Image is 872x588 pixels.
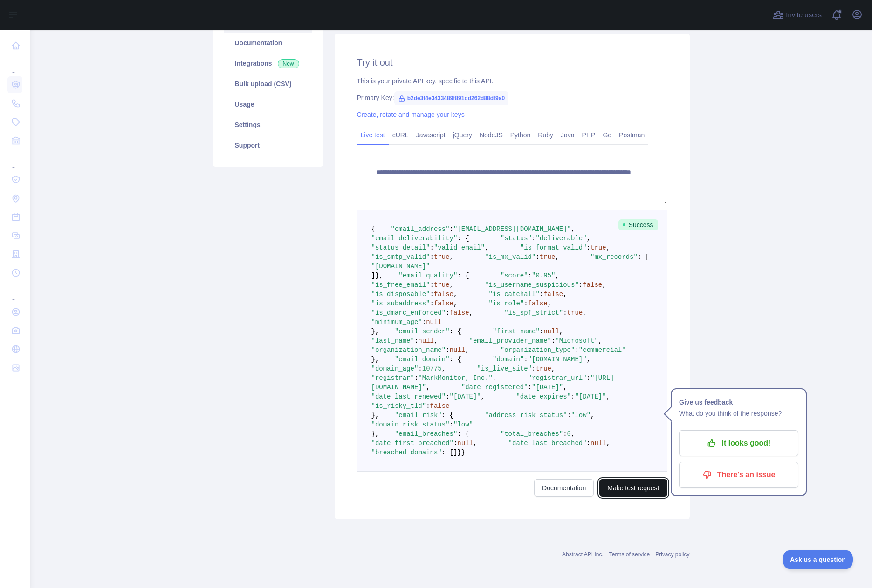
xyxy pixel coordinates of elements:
[555,272,559,279] span: ,
[371,281,430,289] span: "is_free_email"
[590,439,606,447] span: null
[563,309,567,317] span: :
[224,115,312,135] a: Settings
[485,412,567,419] span: "address_risk_status"
[371,300,430,307] span: "is_subaddress"
[543,328,559,335] span: null
[450,309,469,317] span: false
[442,449,458,456] span: : []
[453,291,457,298] span: ,
[446,393,449,400] span: :
[562,551,604,558] a: Abstract API Inc.
[371,356,379,363] span: },
[606,393,610,400] span: ,
[371,393,446,400] span: "date_last_renewed"
[599,479,667,497] button: Make test request
[446,346,449,354] span: :
[606,439,610,447] span: ,
[571,430,575,438] span: ,
[524,356,528,363] span: :
[422,365,442,372] span: 10775
[434,244,485,251] span: "valid_email"
[450,328,461,335] span: : {
[457,272,469,279] span: : {
[395,412,442,419] span: "email_risk"
[567,309,583,317] span: true
[453,421,473,428] span: "low"
[224,74,312,94] a: Bulk upload (CSV)
[461,449,465,456] span: }
[395,328,450,335] span: "email_sender"
[446,309,449,317] span: :
[493,328,540,335] span: "first_name"
[476,128,507,142] a: NodeJS
[532,272,555,279] span: "0.95"
[590,244,606,251] span: true
[465,346,469,354] span: ,
[493,356,524,363] span: "domain"
[389,128,412,142] a: cURL
[493,374,496,382] span: ,
[426,384,430,391] span: ,
[434,291,453,298] span: false
[578,128,599,142] a: PHP
[590,253,638,261] span: "mx_records"
[224,94,312,115] a: Usage
[528,272,532,279] span: :
[371,253,430,261] span: "is_smtp_valid"
[434,253,450,261] span: true
[485,244,488,251] span: ,
[579,281,583,289] span: :
[395,430,457,438] span: "email_breaches"
[587,374,590,382] span: :
[453,225,571,233] span: "[EMAIL_ADDRESS][DOMAIN_NAME]"
[371,225,375,233] span: {
[430,300,434,307] span: :
[434,281,450,289] span: true
[414,374,418,382] span: :
[504,309,563,317] span: "is_spf_strict"
[563,384,567,391] span: ,
[532,365,536,372] span: :
[606,244,610,251] span: ,
[587,244,590,251] span: :
[655,551,689,558] a: Privacy policy
[679,397,798,408] h1: Give us feedback
[532,384,563,391] span: "[DATE]"
[485,253,536,261] span: "is_mx_valid"
[371,272,375,279] span: ]
[371,263,430,270] span: "[DOMAIN_NAME]"
[555,253,559,261] span: ,
[528,356,587,363] span: "[DOMAIN_NAME]"
[481,393,485,400] span: ,
[430,244,434,251] span: :
[786,10,822,20] span: Invite users
[524,300,528,307] span: :
[395,356,450,363] span: "email_domain"
[679,430,798,456] button: It looks good!
[224,53,312,74] a: Integrations New
[555,337,598,345] span: "Microsoft"
[7,56,22,74] div: ...
[520,244,587,251] span: "is_format_valid"
[375,272,383,279] span: },
[587,235,590,242] span: ,
[501,235,532,242] span: "status"
[457,430,469,438] span: : {
[583,309,586,317] span: ,
[224,33,312,53] a: Documentation
[548,300,551,307] span: ,
[587,356,590,363] span: ,
[571,412,590,419] span: "low"
[686,467,791,483] p: There's an issue
[599,128,615,142] a: Go
[371,291,430,298] span: "is_disposable"
[371,374,414,382] span: "registrar"
[477,365,532,372] span: "is_live_site"
[532,235,536,242] span: :
[501,346,575,354] span: "organization_type"
[371,309,446,317] span: "is_dmarc_enforced"
[430,402,450,410] span: false
[609,551,650,558] a: Terms of service
[528,374,587,382] span: "registrar_url"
